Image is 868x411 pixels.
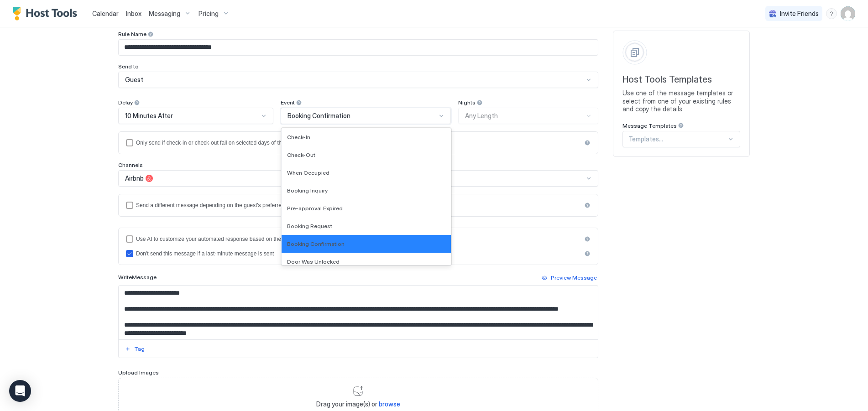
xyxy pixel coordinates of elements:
[136,250,581,257] div: Don't send this message if a last-minute message is sent
[119,40,598,55] input: Input Field
[780,10,819,18] span: Invite Friends
[134,345,145,353] div: Tag
[316,400,400,408] span: Drag your image(s) or
[124,343,146,354] button: Tag
[149,10,180,18] span: Messaging
[622,122,677,129] span: Message Templates
[826,8,837,19] div: menu
[118,63,139,70] span: Send to
[287,258,340,265] span: Door Was Unlocked
[126,139,591,146] div: isLimited
[125,174,144,182] span: Airbnb
[841,6,855,21] div: User profile
[118,99,133,106] span: Delay
[118,31,146,37] span: Rule Name
[540,272,598,283] button: Preview Message
[287,240,345,247] span: Booking Confirmation
[287,134,310,140] span: Check-In
[287,169,329,176] span: When Occupied
[136,236,581,242] div: Use AI to customize your automated response based on the guest's message
[126,10,141,17] span: Inbox
[118,369,159,376] span: Upload Images
[126,202,591,209] div: languagesEnabled
[136,140,581,146] div: Only send if check-in or check-out fall on selected days of the week
[92,9,119,18] a: Calendar
[287,187,328,194] span: Booking Inquiry
[458,99,476,106] span: Nights
[622,74,740,85] span: Host Tools Templates
[125,76,143,84] span: Guest
[287,223,332,229] span: Booking Request
[199,10,219,18] span: Pricing
[136,202,581,208] div: Send a different message depending on the guest's preferred language
[622,89,740,113] span: Use one of the message templates or select from one of your existing rules and copy the details
[118,274,157,281] span: Write Message
[287,205,343,212] span: Pre-approval Expired
[281,99,295,106] span: Event
[551,274,597,282] div: Preview Message
[126,235,591,243] div: useAI
[126,250,591,257] div: disableIfLastMinute
[125,112,173,120] span: 10 Minutes After
[126,9,141,18] a: Inbox
[288,112,350,120] span: Booking Confirmation
[287,151,315,158] span: Check-Out
[118,161,143,168] span: Channels
[9,380,31,402] div: Open Intercom Messenger
[13,7,81,21] a: Host Tools Logo
[92,10,119,17] span: Calendar
[379,400,400,408] span: browse
[119,286,598,339] textarea: Input Field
